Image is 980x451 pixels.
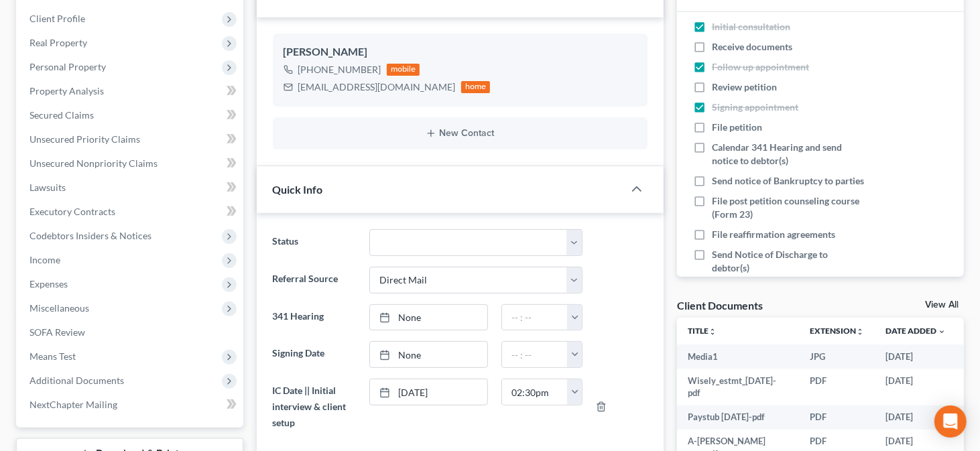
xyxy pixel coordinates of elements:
[29,230,151,241] span: Codebtors Insiders & Notices
[266,267,363,294] label: Referral Source
[370,342,487,367] a: None
[370,379,487,405] a: [DATE]
[29,61,106,72] span: Personal Property
[19,79,243,103] a: Property Analysis
[298,63,381,76] div: [PHONE_NUMBER]
[677,369,799,405] td: Wisely_estmt_[DATE]-pdf
[712,41,792,52] span: Receive documents
[712,249,828,273] span: Send Notice of Discharge to debtor(s)
[19,103,243,127] a: Secured Claims
[502,305,568,330] input: -- : --
[19,127,243,151] a: Unsecured Priority Claims
[266,304,363,331] label: 341 Hearing
[688,326,717,336] a: Titleunfold_more
[502,379,568,405] input: -- : --
[29,157,158,169] span: Unsecured Nonpriority Claims
[856,328,864,336] i: unfold_more
[712,81,777,92] span: Review petition
[29,133,140,145] span: Unsecured Priority Claims
[284,128,637,139] button: New Contact
[502,342,568,367] input: -- : --
[29,206,115,217] span: Executory Contracts
[370,305,487,330] a: None
[29,278,68,289] span: Expenses
[387,64,420,76] div: mobile
[266,341,363,368] label: Signing Date
[266,229,363,256] label: Status
[29,109,94,121] span: Secured Claims
[298,80,456,94] div: [EMAIL_ADDRESS][DOMAIN_NAME]
[677,298,763,312] div: Client Documents
[875,405,957,430] td: [DATE]
[712,101,798,113] span: Signing appointment
[29,375,124,386] span: Additional Documents
[29,13,85,24] span: Client Profile
[29,254,60,265] span: Income
[712,61,809,72] span: Follow up appointment
[29,399,117,410] span: NextChapter Mailing
[19,200,243,224] a: Executory Contracts
[712,21,790,32] span: Initial consultation
[677,405,799,430] td: Paystub [DATE]-pdf
[709,328,717,336] i: unfold_more
[29,85,104,96] span: Property Analysis
[266,379,363,435] label: IC Date || Initial interview & client setup
[810,326,864,336] a: Extensionunfold_more
[712,141,842,166] span: Calendar 341 Hearing and send notice to debtor(s)
[29,326,85,338] span: SOFA Review
[284,44,637,60] div: [PERSON_NAME]
[19,393,243,417] a: NextChapter Mailing
[712,229,835,240] span: File reaffirmation agreements
[712,175,864,186] span: Send notice of Bankruptcy to parties
[799,405,875,430] td: PDF
[875,369,957,405] td: [DATE]
[712,195,859,220] span: File post petition counseling course (Form 23)
[934,405,967,438] div: Open Intercom Messenger
[29,182,66,193] span: Lawsuits
[461,81,491,93] div: home
[925,300,959,310] a: View All
[677,344,799,369] td: Media1
[875,344,957,369] td: [DATE]
[19,176,243,200] a: Lawsuits
[29,350,76,362] span: Means Test
[29,37,87,48] span: Real Property
[29,302,89,314] span: Miscellaneous
[19,320,243,344] a: SOFA Review
[885,326,946,336] a: Date Added expand_more
[938,328,946,336] i: expand_more
[19,151,243,176] a: Unsecured Nonpriority Claims
[273,183,323,196] span: Quick Info
[712,121,762,133] span: File petition
[799,369,875,405] td: PDF
[799,344,875,369] td: JPG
